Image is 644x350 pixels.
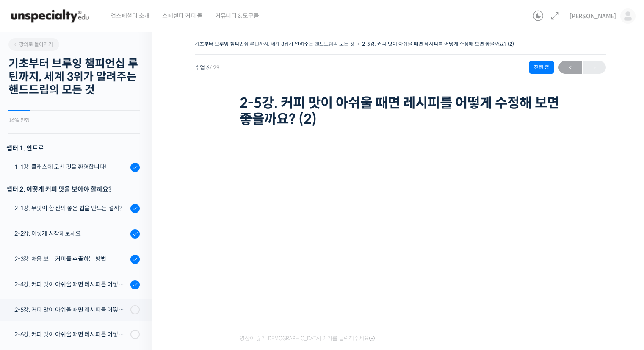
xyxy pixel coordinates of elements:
span: ← [558,62,582,73]
span: 영상이 끊기[DEMOGRAPHIC_DATA] 여기를 클릭해주세요 [240,335,375,342]
div: 1-1강. 클래스에 오신 것을 환영합니다! [14,162,128,172]
div: 2-4강. 커피 맛이 아쉬울 때면 레시피를 어떻게 수정해 보면 좋을까요? (1) [14,280,128,289]
div: 2-3강. 처음 보는 커피를 추출하는 방법 [14,254,128,264]
div: 16% 진행 [8,118,140,123]
div: 챕터 2. 어떻게 커피 맛을 보아야 할까요? [6,183,140,195]
span: [PERSON_NAME] [569,12,616,20]
div: 2-1강. 무엇이 한 잔의 좋은 컵을 만드는 걸까? [14,203,128,213]
div: 2-2강. 이렇게 시작해보세요 [14,229,128,238]
a: ←이전 [558,61,582,74]
a: 기초부터 브루잉 챔피언십 루틴까지, 세계 3위가 알려주는 핸드드립의 모든 것 [195,41,354,47]
a: 2-5강. 커피 맛이 아쉬울 때면 레시피를 어떻게 수정해 보면 좋을까요? (2) [362,41,514,47]
a: 강의로 돌아가기 [8,38,59,51]
div: 진행 중 [529,61,554,74]
h2: 기초부터 브루잉 챔피언십 루틴까지, 세계 3위가 알려주는 핸드드립의 모든 것 [8,57,140,97]
h3: 챕터 1. 인트로 [6,142,140,154]
span: / 29 [210,64,220,71]
span: 강의로 돌아가기 [13,41,53,47]
h1: 2-5강. 커피 맛이 아쉬울 때면 레시피를 어떻게 수정해 보면 좋을까요? (2) [240,95,561,128]
span: 수업 6 [195,65,220,70]
div: 2-6강. 커피 맛이 아쉬울 때면 레시피를 어떻게 수정해 보면 좋을까요? (3) [14,330,128,339]
div: 2-5강. 커피 맛이 아쉬울 때면 레시피를 어떻게 수정해 보면 좋을까요? (2) [14,305,128,314]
